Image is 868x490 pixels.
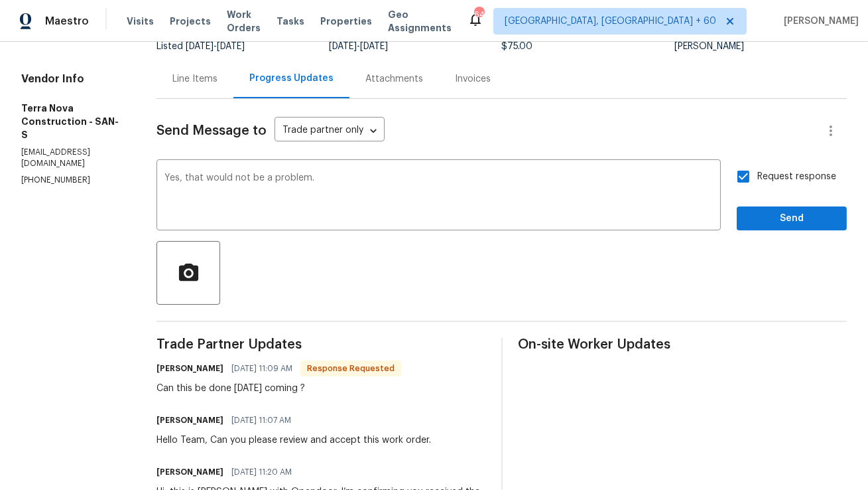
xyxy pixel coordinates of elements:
span: Trade Partner Updates [156,338,485,351]
span: [DATE] 11:20 AM [231,465,292,479]
span: Properties [320,15,372,28]
h4: Vendor Info [21,72,125,86]
div: 644 [474,8,483,21]
div: Attachments [365,72,423,86]
span: On-site Worker Updates [519,338,847,351]
div: Line Items [172,72,217,86]
span: - [186,42,245,51]
span: Maestro [45,15,89,28]
span: Geo Assignments [388,8,452,35]
span: Send Message to [156,124,267,137]
div: Hello Team, Can you please review and accept this work order. [156,434,431,447]
textarea: Yes, that would not be a problem. [164,173,713,220]
span: Work Orders [227,8,261,35]
p: [EMAIL_ADDRESS][DOMAIN_NAME] [21,147,125,169]
button: Send [737,206,847,231]
div: Progress Updates [249,72,334,85]
span: $75.00 [502,42,533,51]
span: Request response [757,170,836,184]
span: [DATE] [217,42,245,51]
span: [DATE] 11:09 AM [231,362,292,375]
span: Projects [170,15,211,28]
span: [GEOGRAPHIC_DATA], [GEOGRAPHIC_DATA] + 60 [505,15,716,28]
span: Response Requested [302,362,400,375]
span: Visits [127,15,154,28]
span: [DATE] 11:07 AM [231,414,291,427]
span: [DATE] [186,42,214,51]
span: Listed [156,42,245,51]
span: Send [747,210,836,227]
div: Trade partner only [275,120,385,142]
h6: [PERSON_NAME] [156,362,223,375]
span: Tasks [277,17,304,26]
div: Can this be done [DATE] coming ? [156,382,401,395]
h6: [PERSON_NAME] [156,414,223,427]
h5: Terra Nova Construction - SAN-S [21,102,125,141]
span: [DATE] [360,42,388,51]
div: Invoices [455,72,491,86]
div: [PERSON_NAME] [674,42,847,51]
span: [DATE] [329,42,357,51]
span: [PERSON_NAME] [778,15,859,28]
span: - [329,42,388,51]
h6: [PERSON_NAME] [156,465,223,479]
p: [PHONE_NUMBER] [21,175,125,186]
